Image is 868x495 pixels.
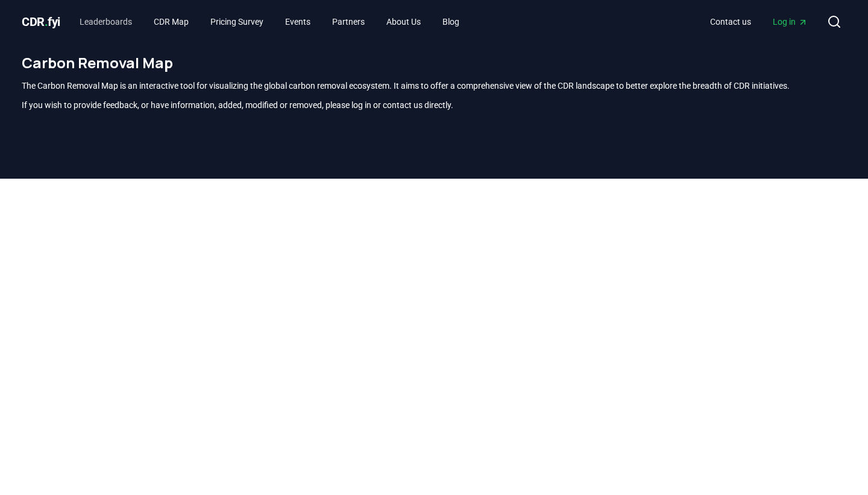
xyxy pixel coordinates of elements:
a: Partners [322,11,374,33]
nav: Main [70,11,469,33]
a: Leaderboards [70,11,142,33]
a: CDR Map [144,11,198,33]
span: Log in [773,16,808,28]
a: Contact us [700,11,761,33]
p: The Carbon Removal Map is an interactive tool for visualizing the global carbon removal ecosystem... [22,80,846,92]
a: About Us [377,11,430,33]
nav: Main [700,11,817,33]
a: Log in [763,11,817,33]
h1: Carbon Removal Map [22,53,846,72]
p: If you wish to provide feedback, or have information, added, modified or removed, please log in o... [22,99,846,111]
a: Blog [433,11,469,33]
a: Events [275,11,320,33]
span: CDR fyi [22,14,60,29]
a: CDR.fyi [22,13,60,30]
span: . [45,14,48,29]
a: Pricing Survey [201,11,273,33]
